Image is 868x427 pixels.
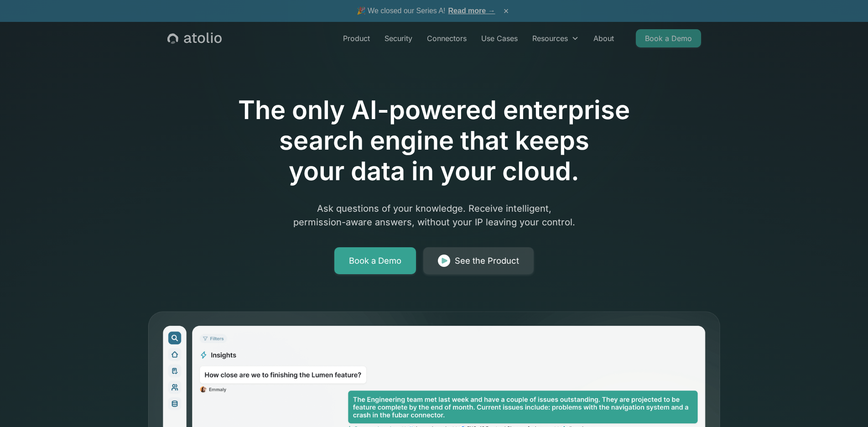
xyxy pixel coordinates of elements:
[377,29,420,47] a: Security
[336,29,377,47] a: Product
[532,33,568,44] div: Resources
[167,32,222,44] a: home
[423,247,534,275] a: See the Product
[357,5,495,16] span: 🎉 We closed our Series A!
[474,29,525,47] a: Use Cases
[636,29,701,47] a: Book a Demo
[259,202,609,229] p: Ask questions of your knowledge. Receive intelligent, permission-aware answers, without your IP l...
[501,6,512,16] button: ×
[586,29,621,47] a: About
[525,29,586,47] div: Resources
[201,95,668,187] h1: The only AI-powered enterprise search engine that keeps your data in your cloud.
[448,7,495,15] a: Read more →
[455,255,519,267] div: See the Product
[420,29,474,47] a: Connectors
[334,247,416,275] a: Book a Demo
